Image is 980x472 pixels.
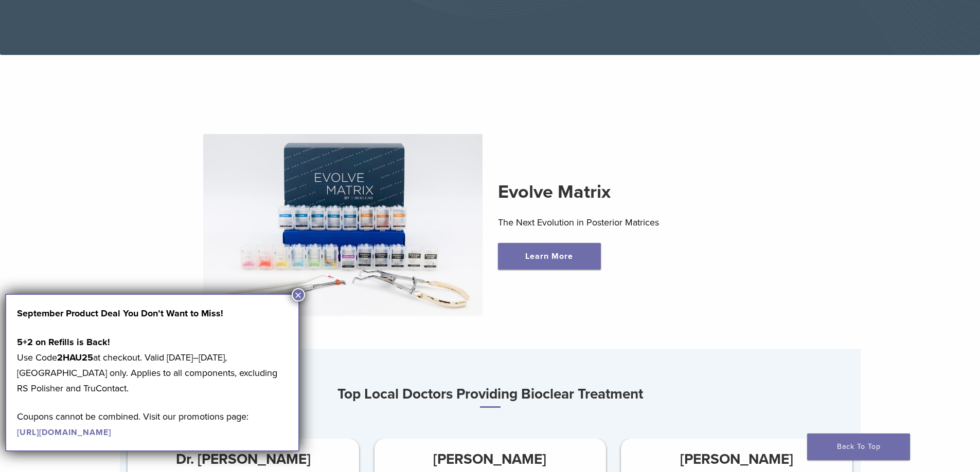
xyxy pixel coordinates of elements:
[292,288,305,301] button: Close
[807,433,910,460] a: Back To Top
[621,447,852,471] h3: [PERSON_NAME]
[498,215,777,230] p: The Next Evolution in Posterior Matrices
[498,243,601,270] a: Learn More
[17,308,223,319] strong: September Product Deal You Don’t Want to Miss!
[120,382,861,408] h3: Top Local Doctors Providing Bioclear Treatment
[17,427,111,438] a: [URL][DOMAIN_NAME]
[374,447,605,471] h3: [PERSON_NAME]
[498,180,777,204] h2: Evolve Matrix
[17,336,110,348] strong: 5+2 on Refills is Back!
[203,134,483,316] img: Evolve Matrix
[128,447,359,471] h3: Dr. [PERSON_NAME]
[17,409,288,440] p: Coupons cannot be combined. Visit our promotions page:
[17,334,288,396] p: Use Code at checkout. Valid [DATE]–[DATE], [GEOGRAPHIC_DATA] only. Applies to all components, exc...
[57,352,93,363] strong: 2HAU25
